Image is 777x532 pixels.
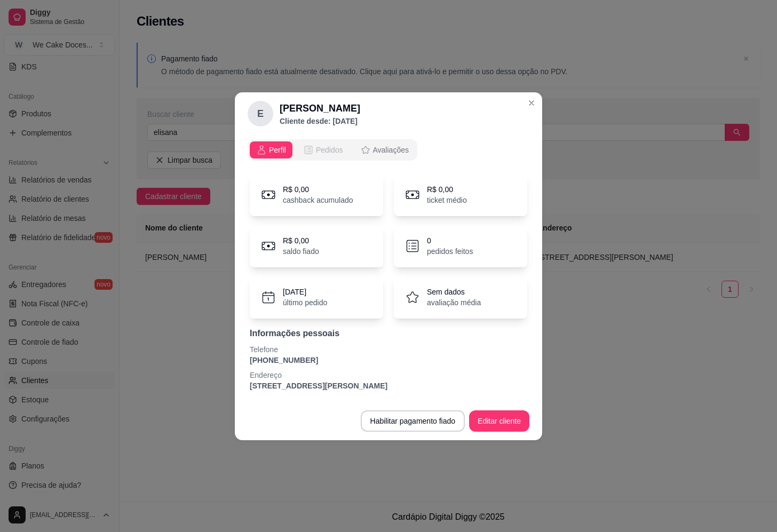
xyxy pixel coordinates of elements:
p: Telefone [250,344,527,355]
span: Avaliações [373,145,409,155]
p: [PHONE_NUMBER] [250,355,527,366]
p: R$ 0,00 [283,235,319,246]
p: avaliação média [427,297,481,308]
p: pedidos feitos [427,246,473,257]
p: Cliente desde: [DATE] [280,116,360,126]
button: Close [523,94,540,112]
span: Perfil [269,145,286,155]
p: ticket médio [427,195,467,205]
p: R$ 0,00 [427,184,467,195]
p: R$ 0,00 [283,184,353,195]
p: Endereço [250,370,527,380]
div: E [248,101,273,126]
p: [STREET_ADDRESS][PERSON_NAME] [250,380,527,391]
h2: [PERSON_NAME] [280,101,360,116]
p: cashback acumulado [283,195,353,205]
p: Sem dados [427,287,481,297]
p: 0 [427,235,473,246]
div: opções [248,139,417,161]
button: Habilitar pagamento fiado [361,410,465,432]
p: [DATE] [283,287,327,297]
p: Informações pessoais [250,327,527,340]
button: Editar cliente [469,410,529,432]
p: saldo fiado [283,246,319,257]
span: Pedidos [316,145,343,155]
div: opções [248,139,529,161]
p: último pedido [283,297,327,308]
